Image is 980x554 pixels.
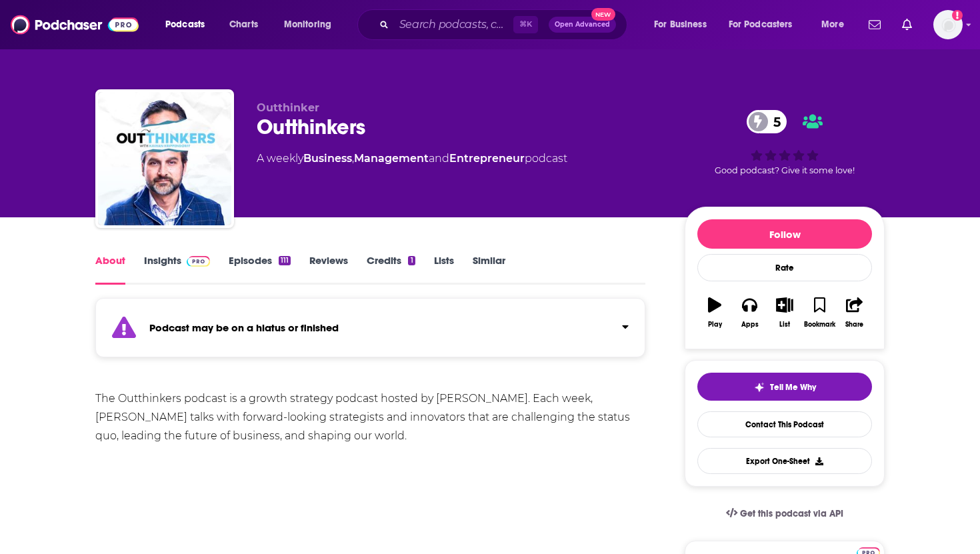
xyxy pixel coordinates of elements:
[156,14,222,35] button: open menu
[821,15,844,34] span: More
[812,14,861,35] button: open menu
[473,254,505,285] a: Similar
[144,254,210,285] a: InsightsPodchaser Pro
[732,289,767,337] button: Apps
[429,152,449,165] span: and
[367,254,415,285] a: Credits1
[394,14,513,35] input: Search podcasts, credits, & more...
[697,373,872,401] button: tell me why sparkleTell Me Why
[591,8,615,21] span: New
[95,306,645,357] section: Click to expand status details
[715,165,855,175] span: Good podcast? Give it some love!
[229,15,258,34] span: Charts
[165,15,205,34] span: Podcasts
[221,14,266,35] a: Charts
[760,110,787,133] span: 5
[303,152,352,165] a: Business
[685,101,885,184] div: 5Good podcast? Give it some love!
[645,14,723,35] button: open menu
[513,16,538,33] span: ⌘ K
[408,256,415,265] div: 1
[715,497,854,530] a: Get this podcast via API
[740,508,843,519] span: Get this podcast via API
[863,13,886,36] a: Show notifications dropdown
[434,254,454,285] a: Lists
[284,15,331,34] span: Monitoring
[933,10,963,39] img: User Profile
[275,14,349,35] button: open menu
[837,289,872,337] button: Share
[95,389,645,445] div: The Outthinkers podcast is a growth strategy podcast hosted by [PERSON_NAME]. Each week, [PERSON_...
[933,10,963,39] span: Logged in as megcassidy
[654,15,707,34] span: For Business
[370,9,640,40] div: Search podcasts, credits, & more...
[747,110,787,133] a: 5
[933,10,963,39] button: Show profile menu
[697,289,732,337] button: Play
[708,321,722,329] div: Play
[741,321,759,329] div: Apps
[804,321,835,329] div: Bookmark
[697,411,872,437] a: Contact This Podcast
[549,17,616,33] button: Open AdvancedNew
[952,10,963,21] svg: Add a profile image
[187,256,210,267] img: Podchaser Pro
[11,12,139,37] img: Podchaser - Follow, Share and Rate Podcasts
[95,254,125,285] a: About
[354,152,429,165] a: Management
[257,151,567,167] div: A weekly podcast
[352,152,354,165] span: ,
[779,321,790,329] div: List
[720,14,812,35] button: open menu
[802,289,837,337] button: Bookmark
[257,101,319,114] span: Outthinker
[149,321,339,334] strong: Podcast may be on a hiatus or finished
[449,152,525,165] a: Entrepreneur
[729,15,793,34] span: For Podcasters
[98,92,231,225] img: Outthinkers
[845,321,863,329] div: Share
[279,256,291,265] div: 111
[754,382,765,393] img: tell me why sparkle
[897,13,917,36] a: Show notifications dropdown
[555,21,610,28] span: Open Advanced
[697,254,872,281] div: Rate
[767,289,802,337] button: List
[697,448,872,474] button: Export One-Sheet
[309,254,348,285] a: Reviews
[229,254,291,285] a: Episodes111
[770,382,816,393] span: Tell Me Why
[697,219,872,249] button: Follow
